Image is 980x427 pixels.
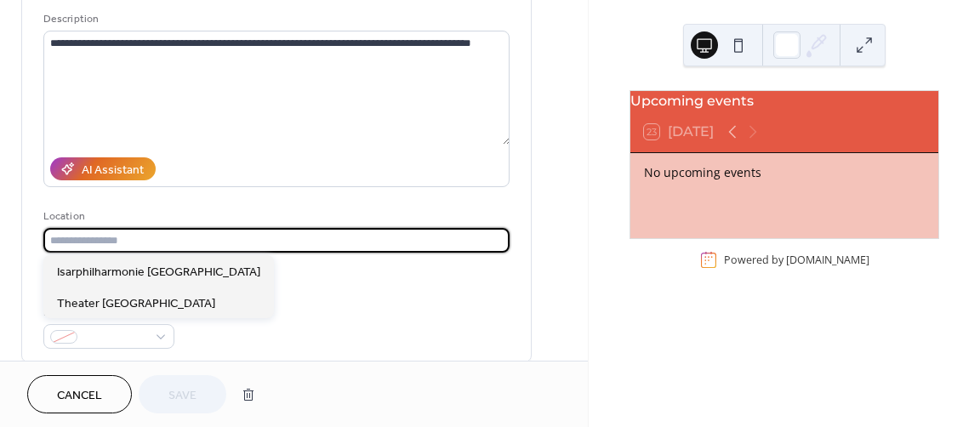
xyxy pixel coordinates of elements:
span: Isarphilharmonie [GEOGRAPHIC_DATA] [57,264,260,282]
div: AI Assistant [82,162,144,179]
div: Upcoming events [630,91,938,111]
button: Cancel [27,375,132,413]
div: Location [43,208,506,225]
span: Cancel [57,387,102,405]
span: Theater [GEOGRAPHIC_DATA] [57,295,215,313]
div: Description [43,10,506,28]
button: AI Assistant [50,157,156,180]
div: No upcoming events [644,163,925,181]
div: Powered by [724,253,869,267]
a: [DOMAIN_NAME] [786,253,869,267]
div: Event color [43,304,171,322]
